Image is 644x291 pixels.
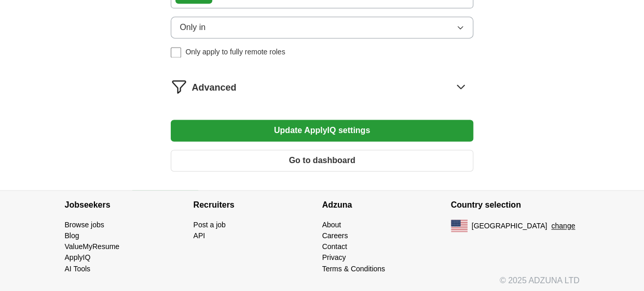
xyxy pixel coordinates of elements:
[65,253,91,261] a: ApplyIQ
[194,221,226,229] a: Post a job
[451,191,580,220] h4: Country selection
[451,220,468,232] img: US flag
[65,221,104,229] a: Browse jobs
[65,264,91,272] a: AI Tools
[185,47,285,57] span: Only apply to fully remote roles
[171,78,187,95] img: filter
[191,81,236,95] span: Advanced
[551,221,575,231] button: change
[472,221,547,231] span: [GEOGRAPHIC_DATA]
[65,242,120,251] a: ValueMyResume
[322,264,385,272] a: Terms & Conditions
[171,150,473,171] button: Go to dashboard
[194,231,205,240] a: API
[322,221,341,229] a: About
[171,120,473,141] button: Update ApplyIQ settings
[322,253,346,261] a: Privacy
[171,47,181,57] input: Only apply to fully remote roles
[322,231,348,240] a: Careers
[65,231,79,240] a: Blog
[180,21,205,34] span: Only in
[322,242,347,251] a: Contact
[171,17,473,38] button: Only in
